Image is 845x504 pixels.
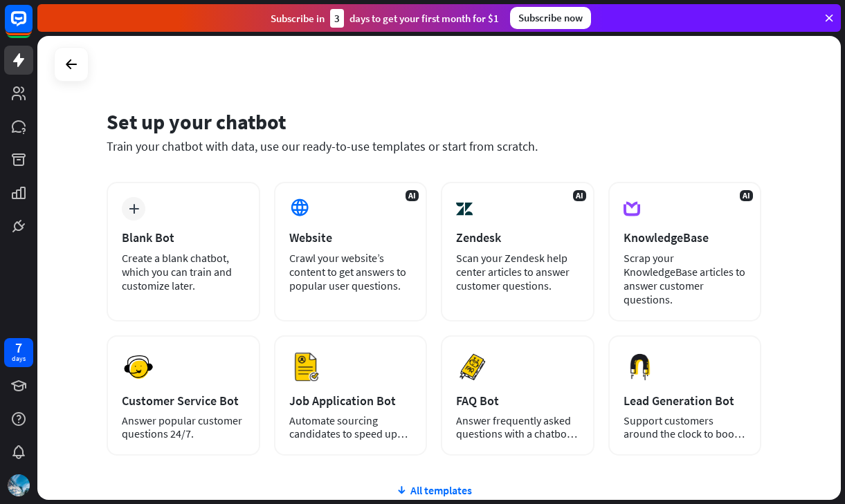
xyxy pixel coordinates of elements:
[4,338,33,367] a: 7 days
[12,354,26,364] div: days
[15,342,22,354] div: 7
[510,7,591,29] div: Subscribe now
[330,9,344,28] div: 3
[271,9,499,28] div: Subscribe in days to get your first month for $1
